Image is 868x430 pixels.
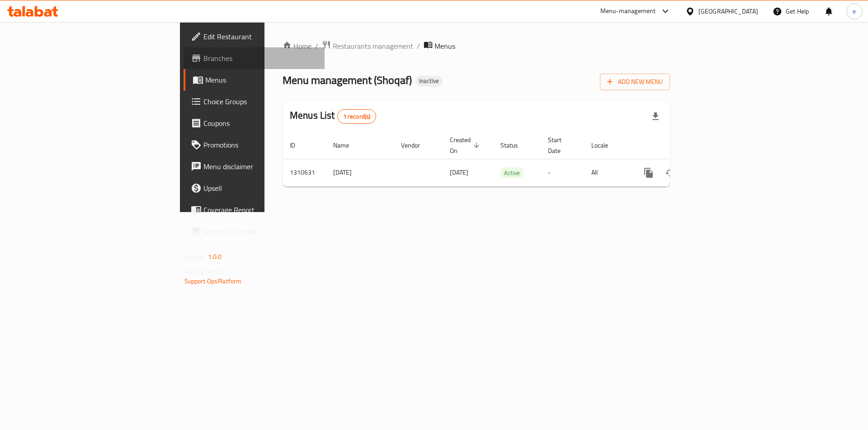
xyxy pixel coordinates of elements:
div: Total records count [337,109,377,124]
span: Choice Groups [203,96,318,107]
span: Locale [591,140,620,151]
span: Add New Menu [607,76,663,88]
h2: Menus List [290,109,376,124]
a: Restaurants management [322,40,413,52]
span: 1.0.0 [208,251,222,263]
span: Branches [203,53,318,64]
td: All [584,159,631,186]
span: Promotions [203,139,318,150]
span: Coverage Report [203,204,318,215]
span: 1 record(s) [338,112,376,121]
td: [DATE] [326,159,394,186]
div: Active [500,167,524,178]
a: Menu disclaimer [184,156,325,177]
td: - [541,159,584,186]
span: Menus [434,41,455,51]
span: Grocery Checklist [203,226,318,237]
table: enhanced table [283,132,732,187]
nav: breadcrumb [283,40,670,52]
span: e [853,6,856,16]
span: Get support on: [184,266,226,278]
span: Vendor [401,140,432,151]
a: Coverage Report [184,199,325,221]
span: Created On [450,134,482,156]
span: Name [333,140,361,151]
a: Support.OpsPlatform [184,275,242,287]
div: [GEOGRAPHIC_DATA] [698,6,758,16]
span: Coupons [203,118,318,129]
a: Menus [184,69,325,91]
span: Upsell [203,183,318,194]
span: Menu management ( Shoqaf ) [283,70,412,90]
div: Menu-management [600,6,656,17]
div: Inactive [415,76,443,87]
a: Upsell [184,177,325,199]
button: Add New Menu [600,74,670,90]
a: Grocery Checklist [184,221,325,242]
span: Status [500,140,530,151]
span: Inactive [415,77,443,85]
span: Edit Restaurant [203,31,318,42]
span: Menu disclaimer [203,161,318,172]
span: Active [500,168,524,178]
div: Export file [645,106,666,127]
span: Version: [184,251,207,263]
span: [DATE] [450,166,468,178]
th: Actions [631,132,732,159]
span: Menus [205,74,318,85]
button: more [638,162,660,184]
span: Start Date [548,134,573,156]
li: / [417,41,420,51]
a: Coupons [184,112,325,134]
a: Edit Restaurant [184,26,325,47]
a: Choice Groups [184,91,325,112]
a: Promotions [184,134,325,156]
button: Change Status [660,162,681,184]
span: Restaurants management [333,41,413,51]
span: ID [290,140,307,151]
a: Branches [184,47,325,69]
